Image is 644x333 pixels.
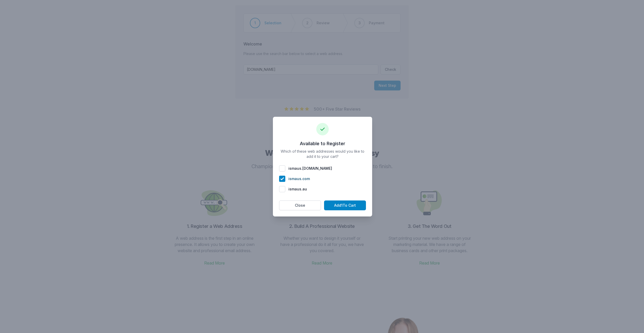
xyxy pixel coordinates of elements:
[288,187,307,192] span: ismaus . au
[279,141,366,147] h3: Available to Register
[279,200,321,210] button: Close
[279,149,366,194] p: Which of these web addresses would you like to add it to your cart?
[288,176,310,181] span: ismaus . com
[288,166,332,171] span: ismaus . [DOMAIN_NAME]
[324,200,366,210] button: Add1To Cart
